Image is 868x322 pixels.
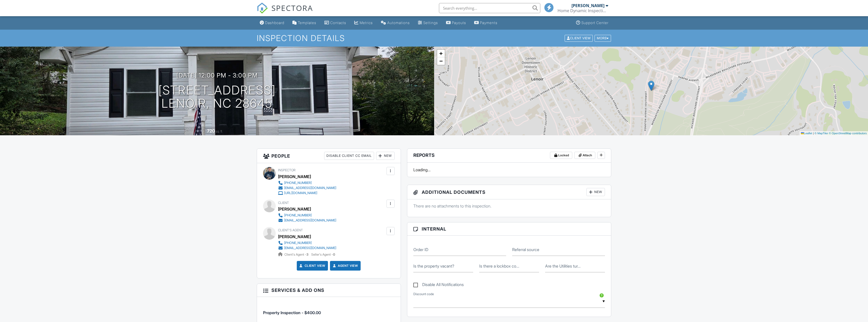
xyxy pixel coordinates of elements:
div: [EMAIL_ADDRESS][DOMAIN_NAME] [284,186,336,190]
h3: Additional Documents [407,185,611,199]
span: SPECTORA [271,3,313,13]
a: Leaflet [801,132,812,135]
div: Payouts [452,21,466,25]
div: Settings [423,21,438,25]
span: + [439,50,442,56]
div: [EMAIL_ADDRESS][DOMAIN_NAME] [284,246,336,250]
div: Contacts [330,21,346,25]
span: Client's Agent - [284,253,309,256]
h3: People [257,149,401,163]
div: 720 [207,128,215,134]
div: [URL][DOMAIN_NAME] [284,191,317,195]
label: Are the Utilities turned on? [545,263,581,269]
label: Is there a lockbox code for the property? [479,263,519,269]
a: [PHONE_NUMBER] [278,180,336,185]
span: | [813,132,814,135]
a: Payments [472,18,500,28]
a: Support Center [574,18,611,28]
a: [URL][DOMAIN_NAME] [278,191,336,196]
div: New [586,188,605,196]
a: Payouts [444,18,468,28]
a: Client View [564,36,594,40]
a: [EMAIL_ADDRESS][DOMAIN_NAME] [278,185,336,191]
a: Automations (Basic) [379,18,412,28]
img: Marker [648,81,654,91]
div: [PHONE_NUMBER] [284,241,312,245]
a: [PHONE_NUMBER] [278,213,336,218]
a: [EMAIL_ADDRESS][DOMAIN_NAME] [278,245,336,251]
a: Templates [290,18,318,28]
input: Is there a lockbox code for the property? [479,260,539,272]
div: [EMAIL_ADDRESS][DOMAIN_NAME] [284,218,336,222]
div: [PERSON_NAME] [278,205,311,213]
a: Contacts [322,18,348,28]
strong: 3 [306,253,308,256]
a: Zoom in [437,50,445,57]
a: Metrics [352,18,375,28]
a: Settings [416,18,440,28]
div: [PERSON_NAME] [278,173,311,180]
h3: Services & Add ons [257,284,401,297]
input: Is the property vacant? [413,260,473,272]
li: Service: Property Inspection [263,301,395,319]
span: Seller's Agent - [311,253,335,256]
label: Disable All Notifications [413,282,464,289]
a: [PERSON_NAME] [278,233,311,240]
label: Discount code [413,292,434,296]
a: Client View [299,263,325,268]
a: [PHONE_NUMBER] [278,240,336,245]
div: [PHONE_NUMBER] [284,181,312,185]
span: Property Inspection - $400.00 [263,310,321,315]
div: Metrics [360,21,373,25]
h3: [DATE] 12:00 pm - 3:00 pm [176,72,258,79]
label: Is the property vacant? [413,263,454,269]
div: Client View [565,35,593,42]
span: Client's Agent [278,228,303,232]
span: Inspector [278,168,296,172]
div: New [376,152,395,160]
div: Payments [480,21,497,25]
div: Disable Client CC Email [324,152,374,160]
label: Referral source [512,247,539,252]
a: © OpenStreetMap contributors [829,132,867,135]
h1: Inspection Details [257,34,612,43]
a: Dashboard [258,18,286,28]
a: [EMAIL_ADDRESS][DOMAIN_NAME] [278,218,336,223]
div: Support Center [581,21,608,25]
span: Client [278,201,289,205]
span: sq. ft. [216,129,223,133]
strong: 0 [333,253,335,256]
div: Dashboard [265,21,284,25]
div: [PERSON_NAME] [571,3,604,8]
img: The Best Home Inspection Software - Spectora [257,3,268,14]
a: SPECTORA [257,7,313,17]
input: Search everything... [439,3,540,13]
h1: [STREET_ADDRESS] Lenoir, NC 28645 [158,84,276,110]
input: Are the Utilities turned on? [545,260,605,272]
div: Home Dynamic Inspections [558,8,608,13]
p: There are no attachments to this inspection. [413,203,605,209]
div: Templates [298,21,316,25]
div: Automations [387,21,410,25]
a: Agent View [332,263,358,268]
div: More [595,35,611,42]
label: Order ID [413,247,428,252]
a: © MapTiler [815,132,828,135]
span: − [439,58,442,64]
a: Zoom out [437,57,445,65]
div: [PHONE_NUMBER] [284,213,312,217]
h3: Internal [407,222,611,236]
